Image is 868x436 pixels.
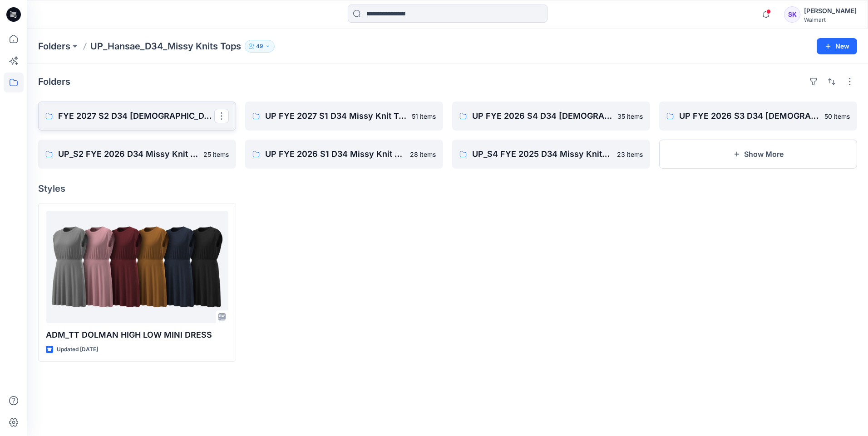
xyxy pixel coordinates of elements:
p: 49 [256,41,263,51]
p: 23 items [617,150,643,159]
p: FYE 2027 S2 D34 [DEMOGRAPHIC_DATA] Tops - Hansae [58,110,214,122]
button: New [817,38,857,54]
p: UP_Hansae_D34_Missy Knits Tops [90,40,241,53]
p: UP FYE 2026 S1 D34 Missy Knit Tops Hansae [265,148,404,160]
p: UP FYE 2026 S4 D34 [DEMOGRAPHIC_DATA] Knit Tops_ Hansae [472,110,612,122]
p: Updated [DATE] [57,345,98,354]
a: ADM_TT DOLMAN HIGH LOW MINI DRESS [46,211,228,323]
p: UP_S2 FYE 2026 D34 Missy Knit Tops [58,148,198,160]
p: 25 items [203,150,229,159]
a: FYE 2027 S2 D34 [DEMOGRAPHIC_DATA] Tops - Hansae [38,102,236,131]
a: UP FYE 2026 S1 D34 Missy Knit Tops Hansae28 items [245,140,443,169]
p: 28 items [410,150,436,159]
a: UP_S4 FYE 2025 D34 Missy Knit Tops23 items [452,140,650,169]
p: ADM_TT DOLMAN HIGH LOW MINI DRESS [46,329,228,341]
h4: Folders [38,76,70,87]
a: UP_S2 FYE 2026 D34 Missy Knit Tops25 items [38,140,236,169]
a: Folders [38,40,70,53]
p: UP FYE 2026 S3 D34 [DEMOGRAPHIC_DATA] Knit Tops Hansae [679,110,819,122]
div: SK [784,6,800,23]
p: 51 items [412,111,436,121]
div: Walmart [804,16,857,23]
p: UP FYE 2027 S1 D34 Missy Knit Tops [265,110,406,122]
a: UP FYE 2026 S3 D34 [DEMOGRAPHIC_DATA] Knit Tops Hansae50 items [659,102,857,131]
h4: Styles [38,183,857,194]
p: 50 items [824,111,850,121]
p: 35 items [617,111,643,121]
a: UP FYE 2027 S1 D34 Missy Knit Tops51 items [245,102,443,131]
button: 49 [245,40,275,53]
button: Show More [659,140,857,169]
a: UP FYE 2026 S4 D34 [DEMOGRAPHIC_DATA] Knit Tops_ Hansae35 items [452,102,650,131]
div: [PERSON_NAME] [804,5,857,16]
p: UP_S4 FYE 2025 D34 Missy Knit Tops [472,148,612,160]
